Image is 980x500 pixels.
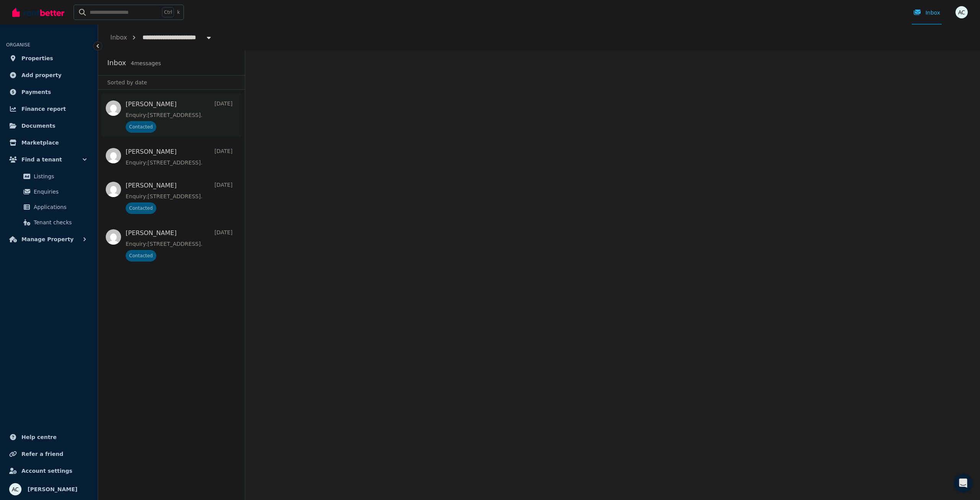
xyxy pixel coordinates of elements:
[12,7,64,18] img: RentBetter
[177,9,180,15] span: k
[6,135,92,150] a: Marketplace
[110,34,127,41] a: Inbox
[6,101,92,117] a: Finance report
[913,9,940,16] div: Inbox
[162,7,174,17] span: Ctrl
[98,90,245,500] nav: Message list
[6,118,92,133] a: Documents
[6,67,92,83] a: Add property
[6,446,92,462] a: Refer a friend
[955,6,968,18] img: Alister Cole
[9,184,88,199] a: Enquiries
[107,58,126,68] h2: Inbox
[126,229,233,262] a: [PERSON_NAME][DATE]Enquiry:[STREET_ADDRESS].Contacted
[21,104,66,113] span: Finance report
[21,466,72,475] span: Account settings
[21,54,53,63] span: Properties
[6,232,92,247] button: Manage Property
[6,152,92,167] button: Find a tenant
[28,485,77,494] span: [PERSON_NAME]
[6,463,92,479] a: Account settings
[21,71,62,80] span: Add property
[34,172,85,181] span: Listings
[34,187,85,196] span: Enquiries
[21,138,59,147] span: Marketplace
[21,155,62,164] span: Find a tenant
[126,181,233,214] a: [PERSON_NAME][DATE]Enquiry:[STREET_ADDRESS].Contacted
[21,87,51,97] span: Payments
[21,433,57,442] span: Help centre
[34,218,85,227] span: Tenant checks
[9,199,88,215] a: Applications
[21,235,74,244] span: Manage Property
[131,60,161,66] span: 4 message s
[9,483,21,495] img: Alister Cole
[21,121,56,130] span: Documents
[98,75,245,90] div: Sorted by date
[6,51,92,66] a: Properties
[6,429,92,445] a: Help centre
[954,474,972,492] div: Open Intercom Messenger
[126,100,233,133] a: [PERSON_NAME][DATE]Enquiry:[STREET_ADDRESS].Contacted
[34,202,85,212] span: Applications
[21,449,63,459] span: Refer a friend
[98,25,225,51] nav: Breadcrumb
[9,169,88,184] a: Listings
[6,42,30,48] span: ORGANISE
[6,84,92,100] a: Payments
[9,215,88,230] a: Tenant checks
[126,147,233,166] a: [PERSON_NAME][DATE]Enquiry:[STREET_ADDRESS].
